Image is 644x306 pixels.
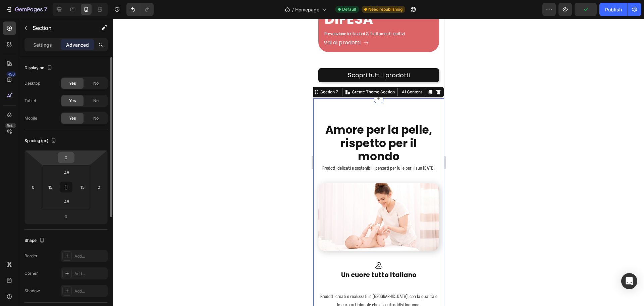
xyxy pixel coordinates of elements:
span: No [93,98,99,104]
span: Yes [69,98,76,104]
div: Shape [24,236,46,245]
button: 7 [3,3,50,16]
span: No [93,80,99,86]
input: 3xl [60,196,73,207]
input: 15px [45,182,55,192]
iframe: Design area [313,19,444,306]
button: AI Content [86,69,110,77]
p: Scopri tutti i prodotti [35,52,97,60]
p: Section [33,24,88,32]
p: Create Theme Section [39,70,82,76]
span: No [93,115,99,121]
p: Prevenzione irritazioni & Trattamenti lenitivi [11,11,120,19]
div: Undo/Redo [126,3,154,16]
p: 7 [44,5,47,13]
div: Desktop [24,80,40,86]
div: Add... [74,253,106,259]
span: Need republishing [368,6,402,12]
div: Border [24,253,38,259]
div: Add... [74,288,106,294]
div: Spacing (px) [24,136,58,145]
input: 0 [59,212,73,222]
p: Prodotti delicati e sostenibili, pensati per lui e per il suo [DATE]. [6,146,125,153]
input: 0 [94,182,104,192]
input: 0 [28,182,38,192]
input: 0 [59,152,73,163]
span: / [292,6,294,13]
button: <p>Vai ai prodotti</p> [10,20,55,28]
p: Settings [33,41,52,48]
div: Publish [605,6,622,13]
a: Scopri tutti i prodotti [5,49,126,63]
input: 3xl [60,168,73,178]
button: Publish [599,3,628,16]
img: Alt Image [5,164,126,232]
span: Yes [69,80,76,86]
span: Default [342,6,356,12]
div: Open Intercom Messenger [621,273,637,289]
p: Prodotti creati e realizzati in [GEOGRAPHIC_DATA], con la qualità e la cura artigianale che ci co... [6,273,125,290]
div: Display on [24,63,54,73]
span: Homepage [295,6,319,13]
div: Beta [5,123,16,128]
span: Yes [69,115,76,121]
input: 15px [77,182,88,192]
div: 450 [6,72,16,77]
p: Advanced [66,41,89,48]
div: Section 7 [6,70,26,76]
h2: Amore per la pelle, rispetto per il mondo [5,104,126,145]
div: Corner [24,270,38,276]
div: Shadow [24,288,40,294]
p: Vai ai prodotti [10,20,47,28]
div: Add... [74,271,106,277]
p: Un cuore tutto Italiano [6,252,125,261]
div: Mobile [24,115,37,121]
div: Tablet [24,98,36,104]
